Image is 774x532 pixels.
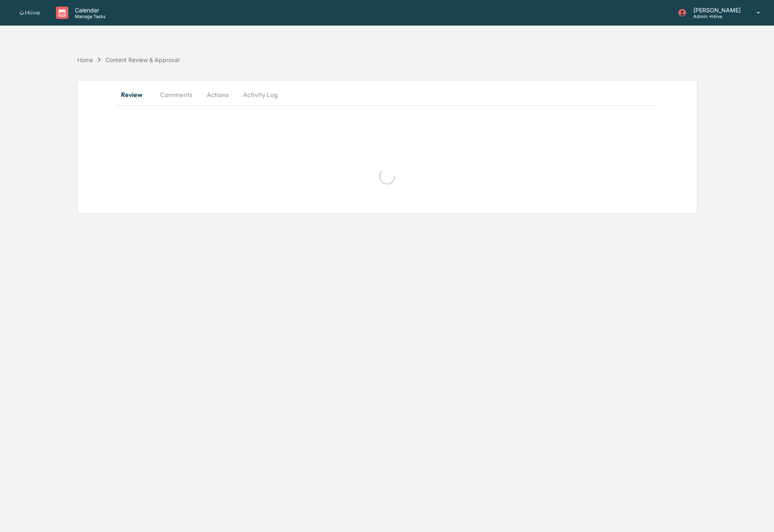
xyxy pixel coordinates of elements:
[20,11,40,15] img: logo
[105,56,179,63] div: Content Review & Approval
[116,85,658,104] div: secondary tabs example
[68,14,110,19] p: Manage Tasks
[236,85,284,104] button: Activity Log
[687,14,745,19] p: Admin • Hiive
[68,7,110,14] p: Calendar
[77,56,93,63] div: Home
[116,85,153,104] button: Review
[199,85,236,104] button: Actions
[153,85,199,104] button: Comments
[687,7,745,14] p: [PERSON_NAME]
